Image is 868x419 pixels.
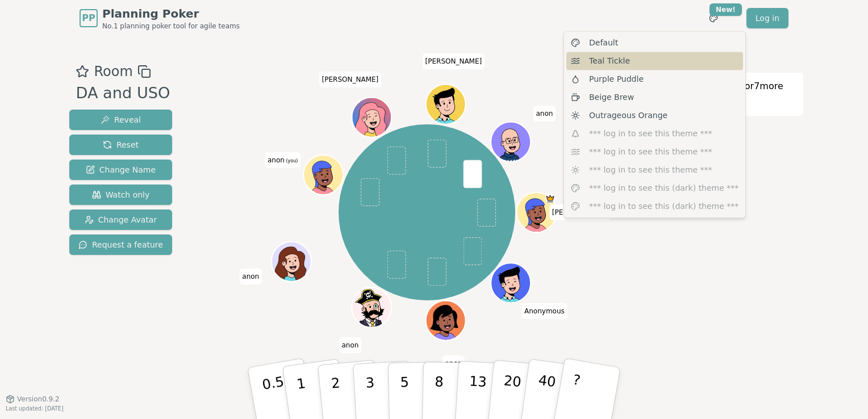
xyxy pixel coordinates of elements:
span: Teal Tickle [589,55,630,66]
span: Beige Brew [589,91,634,103]
span: Outrageous Orange [589,110,667,121]
span: Purple Puddle [589,73,644,85]
span: Default [589,37,618,48]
